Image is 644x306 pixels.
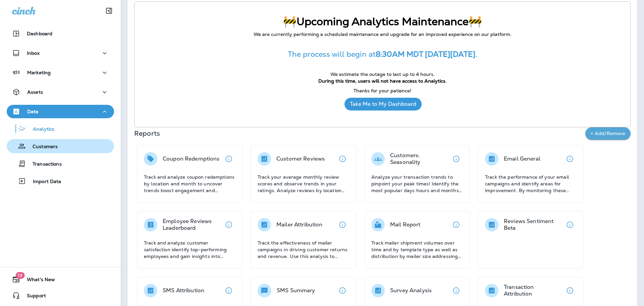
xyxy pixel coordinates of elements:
[27,109,39,114] p: Data
[318,78,445,84] strong: During this time, users will not have access to Analytics
[336,284,349,297] button: View details
[258,174,349,194] p: Track your average monthly review scores and observe trends in your ratings. Analyze reviews by l...
[26,161,62,168] p: Transactions
[7,46,114,60] button: Inbox
[7,289,114,302] button: Support
[148,88,617,94] p: Thanks for your patience!
[148,31,617,38] p: We are currently performing a scheduled maintenance and upgrade for an improved experience on our...
[277,287,315,294] p: SMS Summary
[7,122,114,136] button: Analytics
[26,126,54,133] p: Analytics
[504,284,563,297] p: Transaction Attribution
[449,218,463,231] button: View details
[276,221,323,228] p: Mailer Attribution
[445,78,447,84] span: .
[222,284,235,297] button: View details
[376,49,475,59] strong: 8:30AM MDT [DATE][DATE]
[134,129,585,138] p: Reports
[7,66,114,79] button: Marketing
[449,152,463,166] button: View details
[163,156,220,162] p: Coupon Redemptions
[27,31,52,36] p: Dashboard
[20,293,46,301] span: Support
[563,218,577,231] button: View details
[7,273,114,286] button: 19What's New
[7,157,114,171] button: Transactions
[336,152,349,166] button: View details
[26,179,61,185] p: Import Data
[7,27,114,40] button: Dashboard
[504,218,563,231] p: Reviews Sentiment Beta
[449,284,463,297] button: View details
[222,218,235,231] button: View details
[258,239,349,260] p: Track the effectiveness of mailer campaigns in driving customer returns and revenue. Use this ana...
[563,284,577,297] button: View details
[20,277,55,285] span: What's New
[276,156,325,162] p: Customer Reviews
[163,218,222,231] p: Employee Reviews Leaderboard
[27,70,51,75] p: Marketing
[7,105,114,118] button: Data
[390,287,432,294] p: Survey Analysis
[26,144,58,150] p: Customers
[7,85,114,99] button: Assets
[148,15,617,28] p: 🚧Upcoming Analytics Maintenance🚧
[27,50,40,56] p: Inbox
[163,287,204,294] p: SMS Attribution
[144,239,235,260] p: Track and analyze customer satisfaction identify top-performing employees and gain insights into ...
[371,239,463,260] p: Track mailer shipment volumes over time and by template type as well as distribution by mailer si...
[371,174,463,194] p: Analyze your transaction trends to pinpoint your peak times! Identify the most popular days hours...
[288,49,376,59] span: The process will begin at
[585,127,631,140] button: + Add/Remove
[563,152,577,166] button: View details
[7,174,114,188] button: Import Data
[390,152,449,166] p: Customers: Seasonality
[100,4,118,17] button: Collapse Sidebar
[148,71,617,78] p: We estimate the outage to last up to 4 hours.
[144,174,235,194] p: Track and analyze coupon redemptions by location and month to uncover trends boost engagement and...
[222,152,235,166] button: View details
[15,272,24,279] span: 19
[27,89,43,95] p: Assets
[336,218,349,231] button: View details
[475,49,477,59] span: .
[485,174,577,194] p: Track the performance of your email campaigns and identify areas for improvement. By monitoring t...
[344,98,422,111] button: Take Me to My Dashboard
[390,221,421,228] p: Mail Report
[504,156,540,162] p: Email General
[7,139,114,153] button: Customers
